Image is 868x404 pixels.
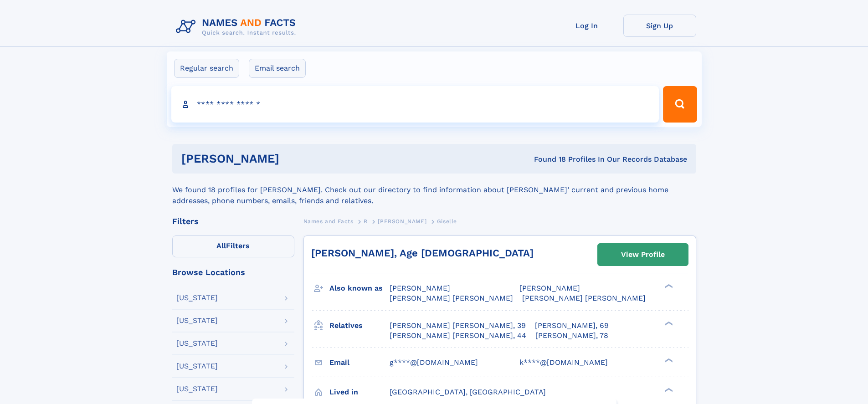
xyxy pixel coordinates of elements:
div: ❯ [663,357,673,363]
a: [PERSON_NAME], 69 [535,321,609,331]
div: We found 18 profiles for [PERSON_NAME]. Check out our directory to find information about [PERSON... [172,174,696,206]
span: Giselle [437,218,457,225]
a: [PERSON_NAME], Age [DEMOGRAPHIC_DATA] [311,247,534,259]
h1: [PERSON_NAME] [181,153,407,164]
h3: Email [329,355,390,370]
a: [PERSON_NAME] [378,215,426,227]
div: ❯ [663,387,673,393]
span: [PERSON_NAME] [378,218,426,225]
div: ❯ [663,320,673,326]
span: [PERSON_NAME] [519,284,580,292]
div: View Profile [621,244,665,265]
a: [PERSON_NAME] [PERSON_NAME], 44 [390,331,526,341]
input: search input [171,86,659,123]
span: [PERSON_NAME] [390,284,450,292]
span: [PERSON_NAME] [PERSON_NAME] [522,294,646,302]
span: All [216,241,226,250]
a: Log In [550,15,623,37]
label: Regular search [174,59,239,78]
div: ❯ [663,283,673,289]
span: [GEOGRAPHIC_DATA], [GEOGRAPHIC_DATA] [390,388,546,396]
img: Logo Names and Facts [172,15,303,39]
label: Email search [249,59,306,78]
a: Sign Up [623,15,696,37]
div: [US_STATE] [176,363,218,370]
span: [PERSON_NAME] [PERSON_NAME] [390,294,513,302]
div: [US_STATE] [176,294,218,302]
div: [US_STATE] [176,385,218,393]
div: [US_STATE] [176,340,218,347]
div: Browse Locations [172,268,294,276]
a: R [364,215,368,227]
h3: Lived in [329,384,390,400]
a: [PERSON_NAME], 78 [535,331,608,341]
label: Filters [172,235,294,257]
h3: Relatives [329,318,390,333]
div: Found 18 Profiles In Our Records Database [406,154,687,164]
h3: Also known as [329,281,390,296]
div: Filters [172,217,294,225]
a: Names and Facts [303,215,354,227]
a: [PERSON_NAME] [PERSON_NAME], 39 [390,321,526,331]
span: R [364,218,368,225]
button: Search Button [663,86,697,123]
div: [US_STATE] [176,317,218,324]
a: View Profile [598,244,688,266]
